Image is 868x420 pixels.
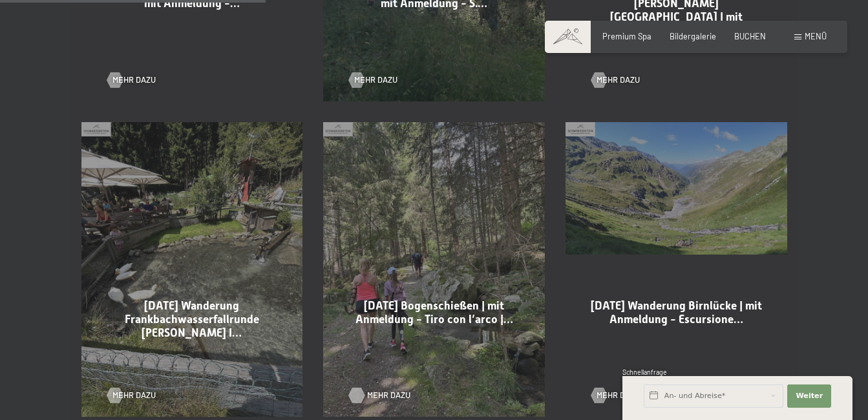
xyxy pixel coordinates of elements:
[787,384,831,408] button: Weiter
[805,31,827,41] span: Menü
[355,299,513,326] span: [DATE] Bogenschießen | mit Anmeldung - Tiro con l’arco |…
[112,390,156,401] span: Mehr dazu
[354,74,397,86] span: Mehr dazu
[670,31,716,41] a: Bildergalerie
[349,390,397,401] a: Mehr dazu
[591,390,640,401] a: Mehr dazu
[622,368,667,376] span: Schnellanfrage
[107,390,156,401] a: Mehr dazu
[597,74,640,86] span: Mehr dazu
[591,74,640,86] a: Mehr dazu
[112,74,156,86] span: Mehr dazu
[349,74,397,86] a: Mehr dazu
[107,74,156,86] a: Mehr dazu
[734,31,766,41] a: BUCHEN
[125,299,259,339] span: [DATE] Wanderung Frankbachwasserfallrunde [PERSON_NAME] I…
[597,390,640,401] span: Mehr dazu
[796,391,823,401] span: Weiter
[602,31,651,41] a: Premium Spa
[367,390,410,401] span: Mehr dazu
[591,299,762,326] span: [DATE] Wanderung Birnlücke | mit Anmeldung - Escursione…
